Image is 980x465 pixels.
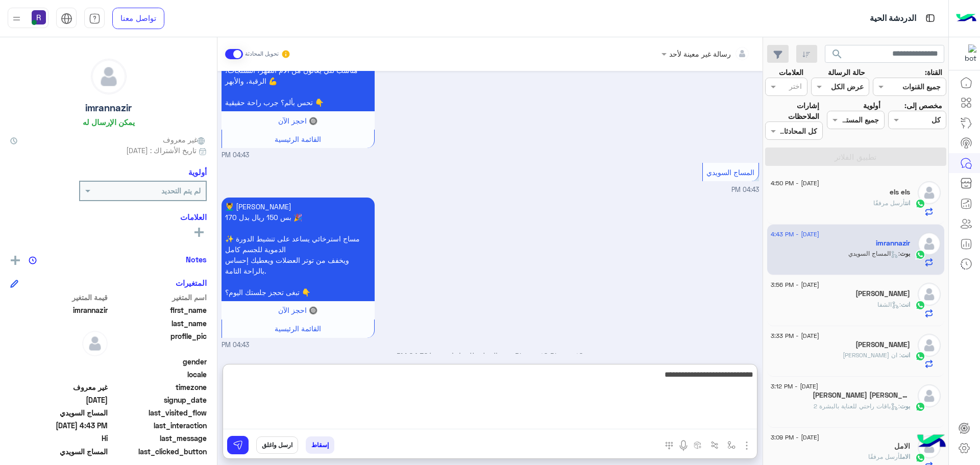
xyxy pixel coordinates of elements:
[855,289,910,298] h5: AHMED TAHA
[10,369,108,380] span: null
[771,433,819,442] span: [DATE] - 3:09 PM
[10,446,108,457] span: المساج السويدي
[110,369,207,380] span: locale
[925,67,942,78] label: القناة:
[10,292,108,303] span: قيمة المتغير
[677,439,690,452] img: send voice note
[956,8,976,29] img: Logo
[110,433,207,444] span: last_message
[877,301,901,308] span: : الشفا
[10,382,108,393] span: غير معروف
[10,395,108,405] span: 2025-09-12T10:38:00.616Z
[10,407,108,418] span: المساج السويدي
[915,199,925,209] img: WhatsApp
[110,395,207,405] span: signup_date
[918,334,941,357] img: defaultAdmin.png
[727,441,736,449] img: select flow
[306,436,334,454] button: إسقاط
[900,250,910,257] span: بوت
[873,199,905,207] span: أرسل مرفقًا
[278,306,317,314] span: 🔘 احجز الآن
[905,199,910,207] span: انت
[741,439,753,452] img: send attachment
[706,436,723,453] button: Trigger scenario
[110,318,207,329] span: last_name
[222,340,249,350] span: 04:43 PM
[901,351,910,359] span: انت
[848,250,900,257] span: : المساج السويدي
[32,10,46,25] img: userImage
[10,420,108,431] span: 2025-09-17T13:43:40.634Z
[771,230,819,239] span: [DATE] - 4:43 PM
[10,305,108,315] span: imrannazir
[855,340,910,349] h5: Khaled Alhaddal
[918,384,941,407] img: defaultAdmin.png
[690,436,706,453] button: create order
[918,181,941,204] img: defaultAdmin.png
[110,420,207,431] span: last_interaction
[843,351,901,359] span: ان شاء الله اخوي
[110,382,207,393] span: timezone
[29,256,37,264] img: notes
[245,50,279,58] small: تحويل المحادثة
[91,59,126,94] img: defaultAdmin.png
[918,232,941,255] img: defaultAdmin.png
[112,8,164,29] a: تواصل معنا
[694,441,702,449] img: create order
[789,81,803,94] div: اختر
[110,446,207,457] span: last_clicked_button
[901,301,910,308] span: انت
[85,102,132,114] h5: imrannazir
[924,12,937,25] img: tab
[831,48,843,60] span: search
[904,100,942,111] label: مخصص إلى:
[10,212,207,222] h6: العلامات
[771,179,819,188] span: [DATE] - 4:50 PM
[10,433,108,444] span: Hi
[10,12,23,25] img: profile
[222,350,759,361] p: Rhagent0 Rhagent0 وضع التسليم للمحادثات نشط
[958,44,976,63] img: 322853014244696
[233,440,243,450] img: send message
[10,356,108,367] span: null
[126,145,197,156] span: تاريخ الأشتراك : [DATE]
[188,167,207,177] h6: أولوية
[890,188,910,197] h5: els els
[222,151,249,160] span: 04:43 PM
[110,292,207,303] span: اسم المتغير
[278,116,317,125] span: 🔘 احجز الآن
[771,331,819,340] span: [DATE] - 3:33 PM
[110,356,207,367] span: gender
[918,283,941,306] img: defaultAdmin.png
[813,391,910,400] h5: Hisham Mohammed Alzain
[61,13,72,25] img: tab
[731,186,759,193] span: 04:43 PM
[814,402,900,410] span: : باقات راحتي للعناية بالبشرة 2
[82,331,108,356] img: defaultAdmin.png
[765,100,819,122] label: إشارات الملاحظات
[710,441,719,449] img: Trigger scenario
[665,442,673,450] img: make a call
[900,453,910,460] span: الامل
[914,424,949,460] img: hulul-logo.png
[110,331,207,354] span: profile_pic
[894,442,910,451] h5: الامل
[163,134,207,145] span: غير معروف
[779,67,803,78] label: العلامات
[771,382,818,391] span: [DATE] - 3:12 PM
[868,453,900,460] span: أرسل مرفقًا
[900,402,910,410] span: بوت
[110,407,207,418] span: last_visited_flow
[915,453,925,463] img: WhatsApp
[828,67,865,78] label: حالة الرسالة
[825,45,850,67] button: search
[863,100,880,111] label: أولوية
[83,117,135,127] h6: يمكن الإرسال له
[397,351,428,360] span: 04:50 PM
[110,305,207,315] span: first_name
[222,198,375,301] p: 17/9/2025, 4:43 PM
[876,239,910,248] h5: imrannazir
[706,168,754,177] span: المساج السويدي
[915,250,925,260] img: WhatsApp
[870,12,916,26] p: الدردشة الحية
